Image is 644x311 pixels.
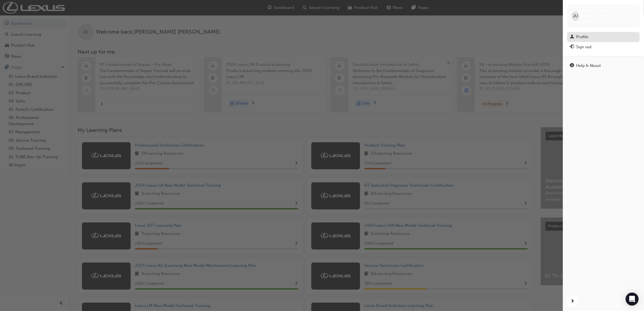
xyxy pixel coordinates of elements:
[567,61,640,71] a: Help & About
[567,42,640,52] button: Sign out
[582,19,594,23] span: 641093
[576,34,588,40] div: Profile
[576,44,592,50] div: Sign out
[567,32,640,42] a: Profile
[576,63,601,69] div: Help & About
[573,13,578,19] span: JU
[571,298,575,305] span: next-icon
[570,63,574,68] span: info-icon
[570,45,574,50] span: exit-icon
[626,293,639,306] div: Open Intercom Messenger
[582,9,635,18] span: [PERSON_NAME] [PERSON_NAME]
[570,35,574,40] span: man-icon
